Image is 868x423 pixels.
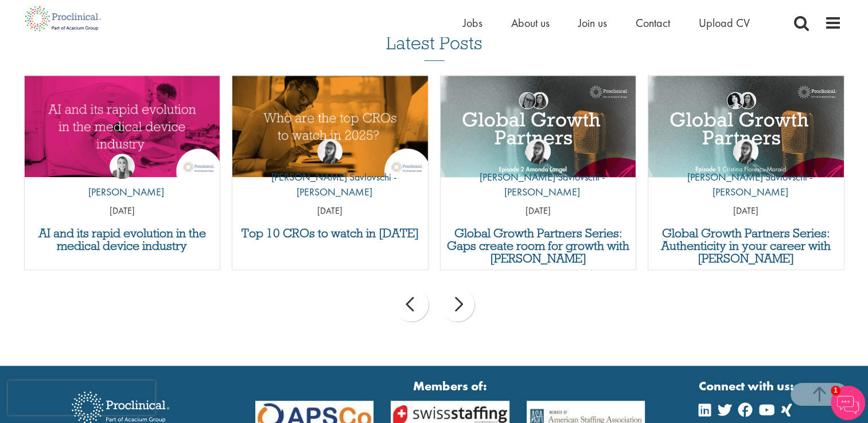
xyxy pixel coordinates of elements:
img: AI and Its Impact on the Medical Device Industry | Proclinical [25,76,220,177]
a: AI and its rapid evolution in the medical device industry [30,227,215,252]
a: Global Growth Partners Series: Gaps create room for growth with [PERSON_NAME] [446,227,630,265]
a: Jobs [463,15,482,30]
a: Link to a post [441,76,636,177]
div: next [440,287,474,322]
a: Global Growth Partners Series: Authenticity in your career with [PERSON_NAME] [654,227,838,265]
p: [DATE] [232,205,428,218]
p: [DATE] [25,205,220,218]
a: Link to a post [232,76,428,177]
a: Upload CV [699,15,750,30]
a: Hannah Burke [PERSON_NAME] [80,154,164,205]
a: Top 10 CROs to watch in [DATE] [238,227,422,240]
iframe: reCAPTCHA [8,381,155,415]
img: Top 10 CROs 2025 | Proclinical [232,76,428,177]
span: 1 [831,386,840,395]
p: [PERSON_NAME] Savlovschi - [PERSON_NAME] [648,170,844,199]
img: Theodora Savlovschi - Wicks [733,139,758,164]
div: prev [394,287,429,322]
p: [PERSON_NAME] [80,185,164,199]
img: Theodora Savlovschi - Wicks [317,139,342,164]
a: Theodora Savlovschi - Wicks [PERSON_NAME] Savlovschi - [PERSON_NAME] [232,139,428,205]
p: [DATE] [648,205,844,218]
h3: Latest Posts [386,33,482,61]
a: Theodora Savlovschi - Wicks [PERSON_NAME] Savlovschi - [PERSON_NAME] [441,139,636,205]
a: Link to a post [648,76,844,177]
strong: Members of: [255,377,645,395]
img: Chatbot [831,386,865,420]
p: [PERSON_NAME] Savlovschi - [PERSON_NAME] [232,170,428,199]
img: Theodora Savlovschi - Wicks [526,139,551,164]
img: Hannah Burke [110,154,135,179]
p: [PERSON_NAME] Savlovschi - [PERSON_NAME] [441,170,636,199]
a: Link to a post [25,76,220,177]
p: [DATE] [441,205,636,218]
strong: Connect with us: [699,377,796,395]
a: About us [511,15,550,30]
a: Contact [636,15,670,30]
a: Theodora Savlovschi - Wicks [PERSON_NAME] Savlovschi - [PERSON_NAME] [648,139,844,205]
a: Join us [578,15,607,30]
